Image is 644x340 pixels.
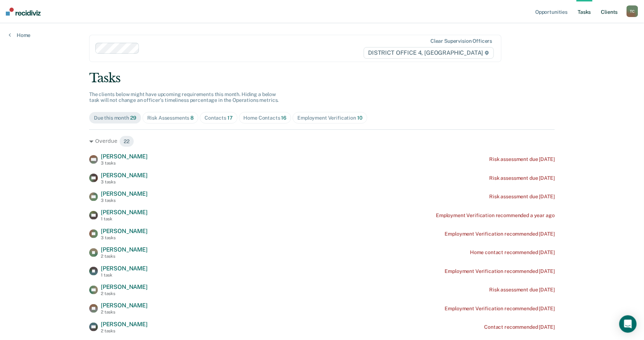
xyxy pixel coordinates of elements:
span: 8 [190,115,194,121]
span: 17 [227,115,233,121]
div: Risk Assessments [147,115,194,121]
div: 3 tasks [101,235,148,240]
img: Recidiviz [6,8,41,16]
div: Employment Verification recommended [DATE] [445,306,555,312]
span: [PERSON_NAME] [101,302,148,309]
div: Clear supervision officers [430,38,492,44]
div: 3 tasks [101,179,148,184]
span: [PERSON_NAME] [101,283,148,290]
div: Contact recommended [DATE] [484,324,555,330]
div: 3 tasks [101,198,148,203]
span: DISTRICT OFFICE 4, [GEOGRAPHIC_DATA] [364,47,494,59]
span: 22 [119,136,135,147]
div: T C [627,5,638,17]
div: Employment Verification [297,115,362,121]
span: 29 [130,115,136,121]
div: Employment Verification recommended a year ago [436,212,555,219]
div: 3 tasks [101,161,148,166]
div: Home Contacts [244,115,287,121]
button: TC [627,5,638,17]
span: [PERSON_NAME] [101,172,148,179]
span: The clients below might have upcoming requirements this month. Hiding a below task will not chang... [89,91,279,103]
div: Employment Verification recommended [DATE] [445,268,555,274]
div: Contacts [205,115,233,121]
a: Home [9,32,30,38]
div: Employment Verification recommended [DATE] [445,231,555,237]
div: 1 task [101,216,148,221]
div: 1 task [101,273,148,278]
span: [PERSON_NAME] [101,209,148,216]
div: Risk assessment due [DATE] [490,156,555,162]
div: Overdue 22 [89,136,555,147]
div: Tasks [89,71,555,86]
div: Risk assessment due [DATE] [490,287,555,293]
div: Due this month [94,115,136,121]
span: [PERSON_NAME] [101,265,148,272]
div: Risk assessment due [DATE] [490,175,555,181]
div: Home contact recommended [DATE] [470,249,555,256]
span: 16 [281,115,287,121]
span: [PERSON_NAME] [101,153,148,160]
div: 2 tasks [101,291,148,296]
span: [PERSON_NAME] [101,321,148,328]
div: 2 tasks [101,254,148,259]
span: [PERSON_NAME] [101,190,148,197]
div: 2 tasks [101,328,148,333]
div: Risk assessment due [DATE] [490,194,555,200]
div: Open Intercom Messenger [619,315,637,333]
span: [PERSON_NAME] [101,246,148,253]
span: [PERSON_NAME] [101,228,148,235]
span: 10 [357,115,363,121]
div: 2 tasks [101,310,148,315]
